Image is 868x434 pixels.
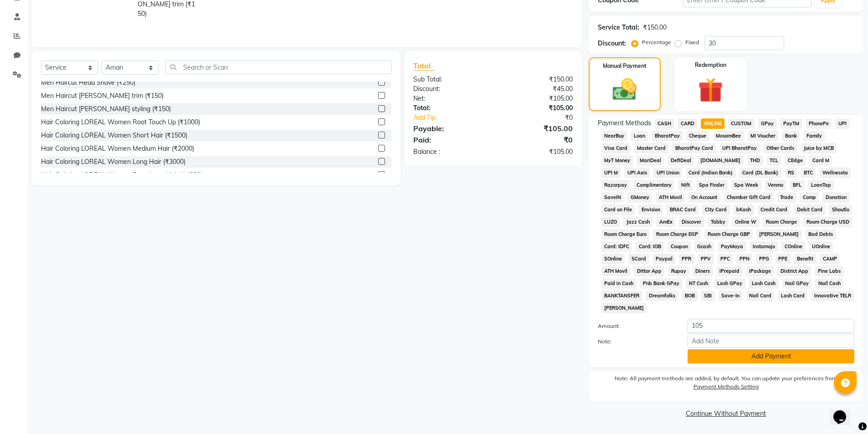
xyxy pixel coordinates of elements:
span: Paypal [652,254,675,264]
span: Juice by MCB [801,143,837,153]
span: UPI M [601,168,621,178]
span: ATH Movil [656,192,685,203]
div: Hair Coloring LOREAL Women Extra Long Hair (₹4000) [41,170,202,180]
span: MyT Money [601,155,633,166]
span: Nail Cash [815,278,843,289]
span: On Account [688,192,720,203]
span: Diners [693,266,713,276]
span: Cheque [686,131,709,141]
span: Complimentary [633,180,674,190]
span: Pine Labs [815,266,843,276]
span: CASH [655,118,674,129]
span: iPrepaid [717,266,743,276]
div: Hair Coloring LOREAL Women Medium Hair (₹2000) [41,144,194,153]
span: Credit Card [758,204,791,215]
div: Discount: [406,84,493,94]
span: Innovative TELR [811,291,854,301]
div: ₹0 [508,113,580,123]
span: Comp [800,192,819,203]
span: BRAC Card [667,204,699,215]
span: Room Charge GBP [704,229,753,240]
span: DefiDeal [668,155,694,166]
span: MosamBee [713,131,744,141]
span: City Card [702,204,730,215]
span: MariDeal [637,155,664,166]
span: Envision [638,204,663,215]
input: Search or Scan [165,60,391,74]
span: BANKTANSFER [601,291,642,301]
span: PayMaya [718,241,746,252]
img: _cash.svg [605,76,644,103]
label: Fixed [685,38,699,46]
div: ₹105.00 [493,103,580,113]
div: Balance : [406,147,493,157]
span: CEdge [785,155,806,166]
span: Card (Indian Bank) [686,168,736,178]
span: Lash Cash [749,278,779,289]
span: Nail GPay [782,278,812,289]
span: UPI BharatPay [719,143,760,153]
span: PPR [679,254,694,264]
input: Add Note [688,334,854,348]
span: GPay [758,118,777,129]
span: [PERSON_NAME] [601,303,647,313]
span: [PERSON_NAME] [756,229,802,240]
div: ₹105.00 [493,123,580,134]
iframe: chat widget [830,398,859,425]
input: Amount [688,319,854,333]
span: Tabby [708,217,729,227]
span: Lash GPay [714,278,745,289]
span: SaveIN [601,192,624,203]
div: ₹150.00 [493,75,580,84]
span: Lash Card [778,291,807,301]
span: COnline [781,241,805,252]
div: Men Haircut [PERSON_NAME] trim (₹150) [41,91,164,101]
span: CARD [678,118,697,129]
span: Spa Finder [696,180,728,190]
span: Bank [782,131,800,141]
div: ₹0 [493,134,580,145]
div: Sub Total: [406,75,493,84]
span: Trade [777,192,796,203]
span: Online W [732,217,760,227]
span: Master Card [634,143,668,153]
div: Net: [406,94,493,103]
span: District App [777,266,811,276]
span: MI Voucher [748,131,779,141]
span: Nift [678,180,693,190]
span: Dreamfolks [646,291,678,301]
div: Men Haircut Head Shave (₹250) [41,78,135,87]
label: Note: [591,337,681,346]
span: [DOMAIN_NAME] [698,155,744,166]
span: SCard [628,254,649,264]
div: Paid: [406,134,493,145]
span: SOnline [601,254,625,264]
div: ₹150.00 [643,23,667,32]
span: Room Charge USD [803,217,852,227]
span: Dittor App [634,266,664,276]
span: PPE [776,254,791,264]
span: iPackage [746,266,774,276]
span: AmEx [656,217,675,227]
span: Debit Card [794,204,825,215]
span: PPN [736,254,752,264]
span: Other Cards [764,143,797,153]
span: UPI Union [653,168,682,178]
span: RS [785,168,797,178]
label: Payment Methods Setting [693,383,759,391]
span: Gcash [694,241,714,252]
span: Visa Card [601,143,631,153]
div: Total: [406,103,493,113]
label: Note: All payment methods are added, by default. You can update your preferences from [598,374,854,394]
span: Rupay [668,266,689,276]
span: BTC [801,168,816,178]
span: Jazz Cash [623,217,652,227]
span: Card M [809,155,832,166]
span: NT Cash [686,278,711,289]
span: Shoutlo [829,204,852,215]
span: Wellnessta [819,168,851,178]
span: Razorpay [601,180,630,190]
div: Men Haircut [PERSON_NAME] styling (₹150) [41,104,171,114]
span: Room Charge [763,217,800,227]
span: Donation [822,192,849,203]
